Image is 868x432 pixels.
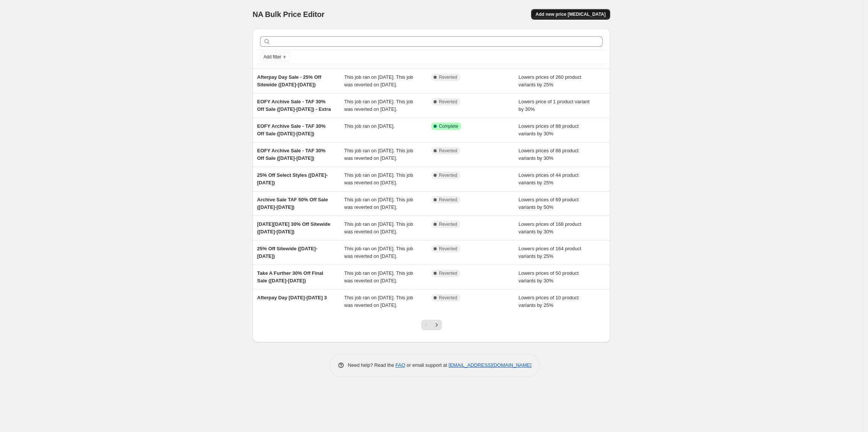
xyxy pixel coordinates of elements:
[344,221,413,234] span: This job ran on [DATE]. This job was reverted on [DATE].
[253,10,324,18] span: NA Bulk Price Editor
[439,295,457,301] span: Reverted
[519,148,579,161] span: Lowers prices of 88 product variants by 30%
[519,221,582,234] span: Lowers prices of 168 product variants by 30%
[344,270,413,283] span: This job ran on [DATE]. This job was reverted on [DATE].
[257,221,330,234] span: [DATE][DATE] 30% Off Sitewide ([DATE]-[DATE])
[519,197,579,210] span: Lowers prices of 69 product variants by 50%
[257,123,326,136] span: EOFY Archive Sale - TAF 30% Off Sale ([DATE]-[DATE])
[439,221,457,227] span: Reverted
[257,197,328,210] span: Archive Sale TAF 50% Off Sale ([DATE]-[DATE])
[257,99,331,112] span: EOFY Archive Sale - TAF 30% Off Sale ([DATE]-[DATE]) - Extra
[519,123,579,136] span: Lowers prices of 88 product variants by 30%
[536,11,606,17] span: Add new price [MEDICAL_DATA]
[519,99,590,112] span: Lowers price of 1 product variant by 30%
[344,197,413,210] span: This job ran on [DATE]. This job was reverted on [DATE].
[348,362,396,368] span: Need help? Read the
[257,270,323,283] span: Take A Further 30% Off Final Sale ([DATE]-[DATE])
[439,123,458,129] span: Complete
[344,295,413,308] span: This job ran on [DATE]. This job was reverted on [DATE].
[421,320,442,330] nav: Pagination
[257,74,321,87] span: Afterpay Day Sale - 25% Off Sitewide ([DATE]-[DATE])
[439,99,457,105] span: Reverted
[519,270,579,283] span: Lowers prices of 50 product variants by 30%
[257,172,328,185] span: 25% Off Select Styles ([DATE]-[DATE])
[439,172,457,178] span: Reverted
[449,362,531,368] a: [EMAIL_ADDRESS][DOMAIN_NAME]
[257,246,317,259] span: 25% Off Sitewide ([DATE]-[DATE])
[344,172,413,185] span: This job ran on [DATE]. This job was reverted on [DATE].
[439,148,457,154] span: Reverted
[396,362,405,368] a: FAQ
[344,246,413,259] span: This job ran on [DATE]. This job was reverted on [DATE].
[405,362,449,368] span: or email support at
[519,74,582,87] span: Lowers prices of 260 product variants by 25%
[531,9,610,20] button: Add new price [MEDICAL_DATA]
[519,295,579,308] span: Lowers prices of 10 product variants by 25%
[344,123,395,129] span: This job ran on [DATE].
[263,54,281,60] span: Add filter
[344,74,413,87] span: This job ran on [DATE]. This job was reverted on [DATE].
[257,295,327,300] span: Afterpay Day [DATE]-[DATE] 3
[439,74,457,80] span: Reverted
[344,148,413,161] span: This job ran on [DATE]. This job was reverted on [DATE].
[344,99,413,112] span: This job ran on [DATE]. This job was reverted on [DATE].
[519,246,582,259] span: Lowers prices of 164 product variants by 25%
[439,197,457,203] span: Reverted
[260,52,290,61] button: Add filter
[257,148,326,161] span: EOFY Archive Sale - TAF 30% Off Sale ([DATE]-[DATE])
[519,172,579,185] span: Lowers prices of 44 product variants by 25%
[439,246,457,252] span: Reverted
[439,270,457,276] span: Reverted
[431,320,442,330] button: Next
